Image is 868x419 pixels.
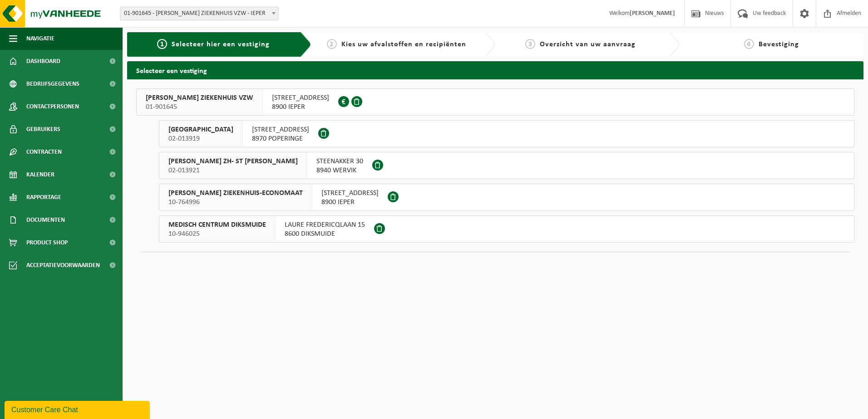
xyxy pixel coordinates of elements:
[159,215,854,243] button: MEDISCH CENTRUM DIKSMUIDE 10-946025 LAURE FREDERICQLAAN 158600 DIKSMUIDE
[120,7,278,20] span: 01-901645 - JAN YPERMAN ZIEKENHUIS VZW - IEPER
[168,166,298,175] span: 02-013921
[168,125,233,134] span: [GEOGRAPHIC_DATA]
[159,152,854,179] button: [PERSON_NAME] ZH- ST [PERSON_NAME] 02-013921 STEENAKKER 308940 WERVIK
[327,39,337,49] span: 2
[540,41,636,48] span: Overzicht van uw aanvraag
[159,120,854,147] button: [GEOGRAPHIC_DATA] 02-013919 [STREET_ADDRESS]8970 POPERINGE
[316,157,363,166] span: STEENAKKER 30
[26,50,60,73] span: Dashboard
[168,229,266,239] span: 10-946025
[127,61,863,79] h2: Selecteer een vestiging
[252,125,309,134] span: [STREET_ADDRESS]
[136,88,854,116] button: [PERSON_NAME] ZIEKENHUIS VZW 01-901645 [STREET_ADDRESS]8900 IEPER
[120,7,279,20] span: 01-901645 - JAN YPERMAN ZIEKENHUIS VZW - IEPER
[316,166,363,175] span: 8940 WERVIK
[285,229,365,239] span: 8600 DIKSMUIDE
[5,399,152,419] iframe: chat widget
[26,27,54,50] span: Navigatie
[252,134,309,143] span: 8970 POPERINGE
[157,39,167,49] span: 1
[759,41,799,48] span: Bevestiging
[26,209,65,231] span: Documenten
[272,93,329,102] span: [STREET_ADDRESS]
[525,39,535,49] span: 3
[26,163,54,186] span: Kalender
[321,198,379,207] span: 8900 IEPER
[272,102,329,112] span: 8900 IEPER
[630,10,675,17] strong: [PERSON_NAME]
[26,73,79,95] span: Bedrijfsgegevens
[285,220,365,229] span: LAURE FREDERICQLAAN 15
[744,39,754,49] span: 4
[168,134,233,143] span: 02-013919
[26,186,61,209] span: Rapportage
[146,93,253,102] span: [PERSON_NAME] ZIEKENHUIS VZW
[341,41,466,48] span: Kies uw afvalstoffen en recipiënten
[168,189,303,198] span: [PERSON_NAME] ZIEKENHUIS-ECONOMAAT
[321,189,379,198] span: [STREET_ADDRESS]
[26,231,68,254] span: Product Shop
[26,141,62,163] span: Contracten
[26,95,79,118] span: Contactpersonen
[168,157,298,166] span: [PERSON_NAME] ZH- ST [PERSON_NAME]
[146,102,253,112] span: 01-901645
[26,254,100,277] span: Acceptatievoorwaarden
[168,220,266,229] span: MEDISCH CENTRUM DIKSMUIDE
[168,198,303,207] span: 10-764996
[26,118,60,141] span: Gebruikers
[172,41,270,48] span: Selecteer hier een vestiging
[159,184,854,211] button: [PERSON_NAME] ZIEKENHUIS-ECONOMAAT 10-764996 [STREET_ADDRESS]8900 IEPER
